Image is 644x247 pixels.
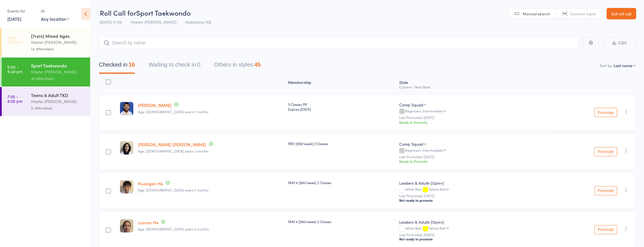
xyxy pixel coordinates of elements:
div: Events for [7,6,35,16]
button: Promote [594,225,617,234]
input: Search by name [99,36,579,50]
img: image1755248703.png [120,180,133,194]
div: FAM 4 [$95/week] 2 Classes [288,180,395,185]
span: [DATE] 17:50 [100,19,122,25]
small: Last Promoted: [DATE] [399,155,552,159]
div: 14 attendees [31,46,85,52]
div: Teens & Adult TKD [31,92,85,98]
button: Others in styles45 [214,59,261,74]
span: Manual search [523,11,550,17]
div: Yellow Belt [429,226,446,230]
div: Ready to Promote [399,120,552,125]
span: Age: [DEMOGRAPHIC_DATA] years 0 months [138,227,209,231]
span: Age: [DEMOGRAPHIC_DATA] years 7 months [138,109,208,114]
div: Current / Next Rank [399,85,552,89]
div: Not ready to promote [399,237,552,241]
div: Master [PERSON_NAME] [31,98,85,105]
div: 0 attendees [31,105,85,111]
div: Membership [286,77,397,92]
div: White Belt [399,226,552,231]
div: At [41,6,69,16]
a: Exit roll call [606,8,636,19]
span: Age: [DEMOGRAPHIC_DATA] years 7 months [138,188,208,192]
button: Checked in16 [99,59,135,74]
div: Beginners [399,148,552,153]
time: 5:50 - 6:40 pm [7,65,22,74]
div: Comp Squad [399,102,423,108]
div: Master [PERSON_NAME] [31,69,85,75]
a: 5:50 -6:40 pmSport TaekwondoMaster [PERSON_NAME]16 attendees [2,57,90,87]
span: Age: [DEMOGRAPHIC_DATA] years 2 months [138,149,208,153]
a: Huangan He [138,180,163,186]
div: Intermediate [423,148,443,152]
div: 16 [129,61,135,68]
div: 45 [254,61,260,68]
img: image1724401859.png [120,141,133,155]
div: White Belt [399,187,552,192]
button: Promote [594,147,617,156]
span: Scanner input [570,11,596,17]
span: Sport Taekwondo [136,8,191,17]
span: Master [PERSON_NAME] [131,19,176,25]
div: Master [PERSON_NAME] [31,39,85,46]
time: 7:05 - 8:05 pm [7,94,22,103]
a: Luoran He [138,219,158,225]
div: FAM 4 [$95/week] 2 Classes [288,219,395,224]
div: Comp Squad [399,141,423,147]
div: Leaders & Adults [12yrs+] [399,219,552,225]
time: 5:00 - 5:50 pm [7,35,22,44]
a: [PERSON_NAME] [PERSON_NAME] [138,141,206,147]
img: image1755248787.png [120,219,133,232]
div: [7+yrs] Mixed Ages [31,33,85,39]
small: Last Promoted: [DATE] [399,116,552,120]
div: 0 [197,61,200,68]
div: 16 attendees [31,75,85,82]
div: Expires [DATE] [288,107,395,112]
div: Intermediate [423,109,443,113]
button: Promote [594,186,617,195]
div: Style [397,77,554,92]
span: Maidstone HQ [185,19,211,25]
label: Sort by [600,63,612,68]
div: Ready to Promote [399,159,552,164]
div: Any location [41,16,69,22]
small: Last Promoted: [DATE] [399,233,552,237]
small: Last Promoted: [DATE] [399,194,552,198]
div: Yellow Belt [429,187,446,191]
a: 7:05 -8:05 pmTeens & Adult TKDMaster [PERSON_NAME]0 attendees [2,87,90,116]
div: Not ready to promote [399,198,552,203]
div: PRO [$39/week] 3 Classes [288,141,395,146]
div: Beginners [399,109,552,114]
span: Roll Call for [100,8,136,17]
a: [PERSON_NAME] [138,102,171,108]
a: 5:00 -5:50 pm[7+yrs] Mixed AgesMaster [PERSON_NAME]14 attendees [2,28,90,57]
a: [DATE] [7,16,21,22]
div: 3 Classes PIF [288,102,395,112]
button: Waiting to check in0 [148,59,200,74]
div: Sport Taekwondo [31,62,85,69]
button: Promote [594,108,617,117]
img: image1691623593.png [120,102,133,115]
button: CSV [603,37,635,49]
div: Last name [614,63,633,68]
div: Leaders & Adults [12yrs+] [399,180,552,186]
